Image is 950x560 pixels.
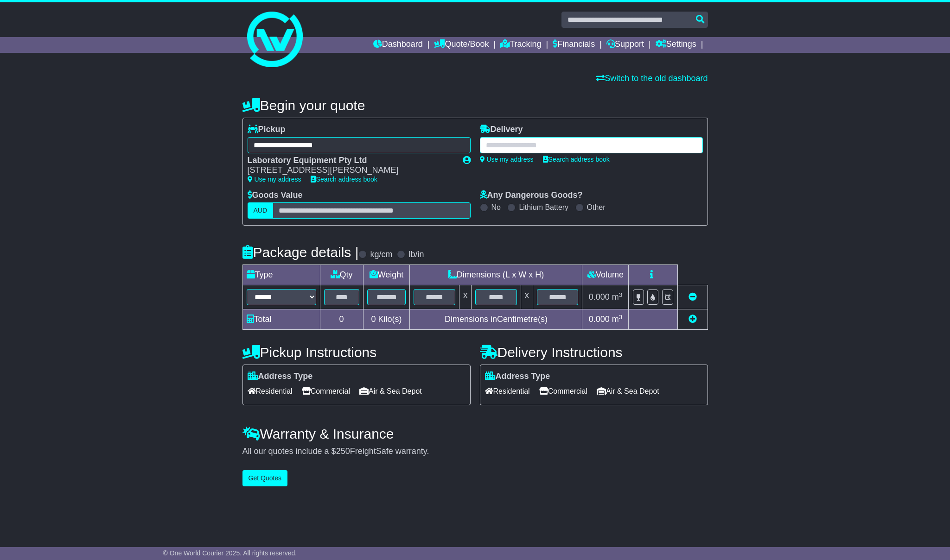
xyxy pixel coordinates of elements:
[242,265,320,285] td: Type
[363,309,410,330] td: Kilo(s)
[619,291,623,298] sup: 3
[521,285,533,309] td: x
[248,176,301,183] a: Use my address
[242,426,708,441] h4: Warranty & Insurance
[480,345,708,360] h4: Delivery Instructions
[359,384,422,398] span: Air & Sea Depot
[485,371,550,382] label: Address Type
[248,125,286,135] label: Pickup
[543,156,610,163] a: Search address book
[491,203,501,212] label: No
[480,125,523,135] label: Delivery
[480,156,534,163] a: Use my address
[373,37,423,53] a: Dashboard
[410,265,582,285] td: Dimensions (L x W x H)
[459,285,472,309] td: x
[656,37,696,53] a: Settings
[248,190,303,201] label: Goods Value
[248,202,274,219] label: AUD
[302,384,350,398] span: Commercial
[500,37,541,53] a: Tracking
[242,447,708,457] div: All our quotes include a $ FreightSafe warranty.
[242,245,359,260] h4: Package details |
[597,384,659,398] span: Air & Sea Depot
[242,98,708,113] h4: Begin your quote
[485,384,530,398] span: Residential
[311,176,377,183] a: Search address book
[320,309,363,330] td: 0
[248,165,453,176] div: [STREET_ADDRESS][PERSON_NAME]
[587,203,606,212] label: Other
[363,265,410,285] td: Weight
[248,156,453,166] div: Laboratory Equipment Pty Ltd
[336,447,350,456] span: 250
[163,549,297,557] span: © One World Courier 2025. All rights reserved.
[612,292,623,302] span: m
[519,203,568,212] label: Lithium Battery
[408,250,424,260] label: lb/in
[553,37,595,53] a: Financials
[596,74,708,83] a: Switch to the old dashboard
[248,384,293,398] span: Residential
[689,292,697,302] a: Remove this item
[612,315,623,324] span: m
[248,371,313,382] label: Address Type
[242,309,320,330] td: Total
[370,250,392,260] label: kg/cm
[371,315,376,324] span: 0
[242,345,471,360] h4: Pickup Instructions
[539,384,587,398] span: Commercial
[480,190,583,201] label: Any Dangerous Goods?
[410,309,582,330] td: Dimensions in Centimetre(s)
[320,265,363,285] td: Qty
[242,470,288,486] button: Get Quotes
[589,292,610,302] span: 0.000
[619,314,623,321] sup: 3
[689,315,697,324] a: Add new item
[589,315,610,324] span: 0.000
[582,265,629,285] td: Volume
[606,37,644,53] a: Support
[434,37,489,53] a: Quote/Book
